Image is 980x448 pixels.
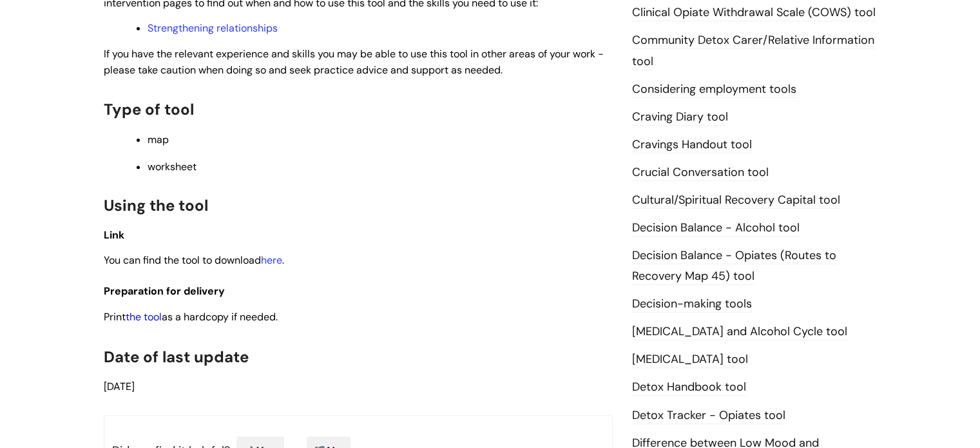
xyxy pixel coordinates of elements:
a: Cravings Handout tool [632,137,752,153]
a: Detox Tracker - Opiates tool [632,407,785,424]
a: Crucial Conversation tool [632,164,769,181]
a: Craving Diary tool [632,109,728,126]
a: Community Detox Carer/Relative Information tool [632,32,874,70]
a: [MEDICAL_DATA] tool [632,351,748,368]
a: Strengthening relationships [148,21,278,35]
a: [MEDICAL_DATA] and Alcohol Cycle tool [632,324,847,340]
span: map [148,133,169,146]
a: Cultural/Spiritual Recovery Capital tool [632,192,840,209]
span: Link [104,228,124,242]
a: Detox Handbook tool [632,379,746,396]
a: the tool [126,310,162,324]
span: Date of last update [104,347,249,367]
span: worksheet [148,160,197,173]
a: here [261,253,282,267]
a: Considering employment tools [632,81,796,98]
span: Preparation for delivery [104,284,225,298]
span: You can find the tool to download . [104,253,284,267]
a: Decision Balance - Opiates (Routes to Recovery Map 45) tool [632,248,836,285]
span: Type of tool [104,99,194,119]
span: If you have the relevant experience and skills you may be able to use this tool in other areas of... [104,47,604,77]
span: Print as a hardcopy if needed. [104,310,278,324]
a: Decision-making tools [632,296,752,313]
span: [DATE] [104,380,135,393]
span: Using the tool [104,195,208,215]
a: Decision Balance - Alcohol tool [632,220,800,237]
a: Clinical Opiate Withdrawal Scale (COWS) tool [632,5,876,21]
